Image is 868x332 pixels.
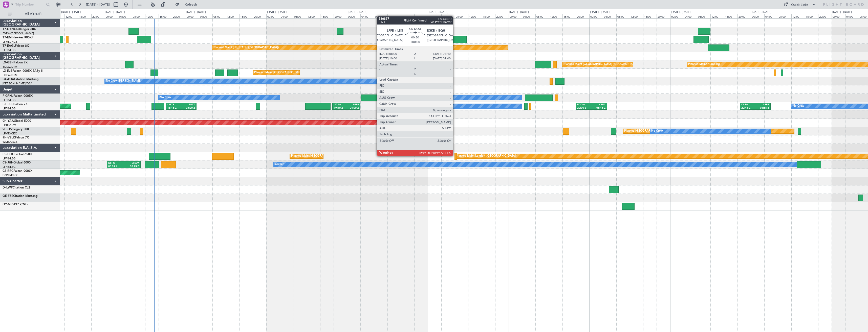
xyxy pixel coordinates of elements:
div: 16:00 [805,14,818,18]
a: LFMD/CEQ [3,132,17,135]
span: CS-DOU [3,153,14,156]
div: Planned Maint [GEOGRAPHIC_DATA] ([GEOGRAPHIC_DATA]) [291,152,371,160]
button: Refresh [173,1,203,9]
div: 20:00 [91,14,105,18]
div: 04:00 [603,14,616,18]
div: 00:00 [105,14,118,18]
div: 08:00 [697,14,710,18]
a: LFPB/LBG [3,107,16,110]
span: T7-EMI [3,36,12,39]
div: No Crew [402,94,414,102]
div: 00:00 [670,14,684,18]
div: 04:00 [199,14,212,18]
div: 04:00 [522,14,535,18]
div: 16:00 [320,14,334,18]
button: All Aircraft [6,10,55,18]
div: 08:00 [455,14,468,18]
div: Planned Maint [GEOGRAPHIC_DATA] [429,36,478,43]
a: LFPB/LBG [3,165,16,169]
div: 16:00 [724,14,737,18]
div: 20:00 [495,14,509,18]
span: LX-GBH [3,61,14,64]
a: LFPB/LBG [3,48,16,52]
div: EHAM [124,161,139,165]
div: 16:00 [159,14,172,18]
div: UGTB [167,103,181,107]
div: LFPB [755,103,769,107]
a: LX-GBHFalcon 7X [3,61,28,64]
a: T7-EMIHawker 900XP [3,36,33,39]
div: 16:00 [78,14,91,18]
div: No Crew [793,102,804,110]
div: 04:00 [118,14,132,18]
span: [DATE] - [DATE] [86,2,110,7]
div: 12:00 [307,14,320,18]
div: 00:00 [832,14,845,18]
span: T7-EAGL [3,44,15,48]
div: Planned [GEOGRAPHIC_DATA] ([GEOGRAPHIC_DATA]) [624,127,696,135]
div: 04:00 [845,14,859,18]
a: DNMM/LOS [3,173,18,177]
div: 16:00 [239,14,253,18]
div: [DATE] - [DATE] [509,10,529,14]
span: 9H-LPZ [3,128,13,131]
div: 08:00 [374,14,387,18]
div: 20:00 [657,14,670,18]
div: No Crew [160,94,171,102]
div: [DATE] - [DATE] [105,10,125,14]
div: [DATE] - [DATE] [832,10,852,14]
div: 12:00 [64,14,78,18]
div: KSEA [741,103,755,107]
div: Planned Maint Nurnberg [688,61,720,68]
div: 00:00 [347,14,360,18]
div: 12:00 [387,14,401,18]
a: T7-DYNChallenger 604 [3,28,36,31]
div: 08:00 [616,14,630,18]
span: F-HECD [3,103,14,106]
div: 08:00 [778,14,791,18]
a: 9H-VSLKFalcon 7X [3,136,29,139]
div: 08:00 [212,14,226,18]
div: Planned Maint [US_STATE] ([GEOGRAPHIC_DATA]) [214,44,279,52]
a: OY-NBSPC12/NG [3,203,28,206]
div: 20:00 Z [577,106,591,110]
div: 10:43 Z [124,165,139,168]
div: 04:00 Z [346,106,359,110]
div: [DATE] - [DATE] [267,10,287,14]
div: 20:45 Z [741,106,755,110]
div: 12:00 [791,14,805,18]
div: 04:00 [280,14,293,18]
span: All Aircraft [13,12,53,16]
div: KSEA [591,103,605,107]
div: 04:00 [360,14,374,18]
div: 12:00 [549,14,562,18]
a: T7-EAGLFalcon 8X [3,44,29,48]
a: D-ILWPCitation CJ2 [3,186,30,189]
a: 9H-YAAGlobal 5000 [3,120,31,123]
div: 20:00 [253,14,266,18]
div: 20:00 [576,14,589,18]
div: 12:00 [710,14,724,18]
span: 9H-YAA [3,120,14,123]
div: [DATE] - [DATE] [429,10,448,14]
div: 00:00 [266,14,280,18]
div: 00:39 Z [108,165,124,168]
div: 12:00 [226,14,239,18]
div: 20:00 [737,14,751,18]
div: 05:55 Z [755,106,769,110]
a: WMSA/SZB [3,140,17,144]
div: 05:15 Z [591,106,605,110]
div: 00:00 [589,14,603,18]
div: No Crew [PERSON_NAME] [106,77,141,85]
div: No Crew [651,127,663,135]
span: 9H-VSLK [3,136,15,139]
div: KSFO [108,161,124,165]
div: 12:00 [468,14,482,18]
div: 20:00 [334,14,347,18]
span: LX-INB [3,69,12,73]
a: EVRA/[PERSON_NAME] [3,32,34,35]
span: T7-DYN [3,28,14,31]
div: [DATE] - [DATE] [752,10,771,14]
div: Owner [275,161,284,168]
span: LX-AOA [3,78,14,81]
